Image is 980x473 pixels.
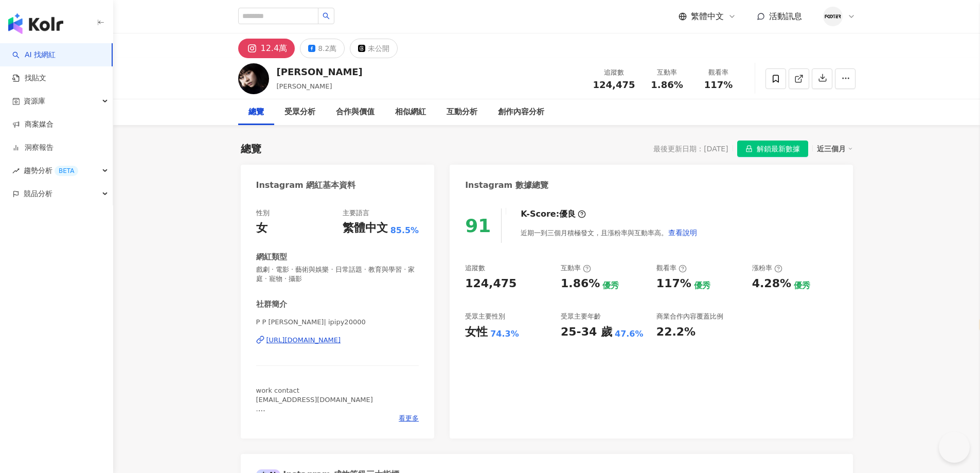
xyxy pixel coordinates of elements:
div: 優良 [559,208,576,220]
button: 未公開 [350,39,398,58]
span: 看更多 [399,414,419,423]
div: 74.3% [490,328,519,340]
div: 觀看率 [656,264,687,273]
span: 繁體中文 [691,11,724,22]
div: 社群簡介 [256,299,287,310]
span: 資源庫 [24,90,45,113]
div: 25-34 歲 [561,324,612,340]
span: 1.86% [651,80,683,90]
div: 未公開 [368,41,389,56]
span: 戲劇 · 電影 · 藝術與娛樂 · 日常話題 · 教育與學習 · 家庭 · 寵物 · 攝影 [256,265,419,284]
a: 商案媒合 [12,119,54,130]
button: 12.4萬 [238,39,295,58]
div: K-Score : [521,208,586,220]
div: 優秀 [602,280,619,291]
div: 近期一到三個月積極發文，且漲粉率與互動率高。 [521,222,698,243]
div: 91 [465,215,491,236]
img: KOL Avatar [238,63,269,94]
span: 124,475 [593,79,635,90]
span: lock [745,145,753,152]
div: BETA [55,166,78,176]
div: 受眾分析 [284,106,315,118]
div: 12.4萬 [261,41,288,56]
span: 117% [704,80,733,90]
div: 22.2% [656,324,696,340]
a: [URL][DOMAIN_NAME] [256,336,419,345]
span: 解鎖最新數據 [757,141,800,157]
div: 47.6% [615,328,644,340]
div: [URL][DOMAIN_NAME] [266,336,341,345]
div: 互動率 [648,67,687,78]
div: Instagram 數據總覽 [465,180,548,191]
a: searchAI 找網紅 [12,50,56,60]
span: 查看說明 [668,229,697,237]
div: 合作與價值 [336,106,375,118]
span: 趨勢分析 [24,159,78,182]
div: 互動率 [561,264,591,273]
button: 8.2萬 [300,39,345,58]
div: 4.28% [752,276,791,292]
button: 解鎖最新數據 [737,141,808,157]
span: [PERSON_NAME] [277,82,332,90]
div: 受眾主要性別 [465,312,505,321]
div: [PERSON_NAME] [277,65,363,78]
div: 117% [656,276,691,292]
div: 近三個月 [817,142,853,155]
span: 競品分析 [24,182,52,205]
div: 總覽 [241,142,261,156]
div: 追蹤數 [593,67,635,78]
div: 創作內容分析 [498,106,544,118]
div: 商業合作內容覆蓋比例 [656,312,723,321]
div: 漲粉率 [752,264,782,273]
div: 繁體中文 [343,220,388,236]
div: 受眾主要年齡 [561,312,601,321]
span: search [323,12,330,20]
div: 相似網紅 [395,106,426,118]
div: 總覽 [248,106,264,118]
span: rise [12,167,20,174]
div: 互動分析 [447,106,477,118]
div: Instagram 網紅基本資料 [256,180,356,191]
span: 85.5% [390,225,419,236]
img: %E7%A4%BE%E7%BE%A4%E7%94%A8LOGO.png [823,7,843,26]
div: 女性 [465,324,488,340]
div: 優秀 [694,280,710,291]
span: P P [PERSON_NAME]| ipipy20000 [256,318,419,327]
div: 網紅類型 [256,252,287,262]
span: 活動訊息 [769,11,802,21]
div: 124,475 [465,276,516,292]
div: 優秀 [794,280,810,291]
span: work contact [EMAIL_ADDRESS][DOMAIN_NAME] . soul and eye🪐 @a.saturning @pps.universe1212 [256,387,373,432]
div: 觀看率 [699,67,738,78]
div: 女 [256,220,268,236]
div: 最後更新日期：[DATE] [653,145,728,153]
div: 1.86% [561,276,600,292]
a: 找貼文 [12,73,46,83]
iframe: Help Scout Beacon - Open [939,432,970,463]
div: 8.2萬 [318,41,336,56]
img: logo [8,13,63,34]
div: 主要語言 [343,208,369,218]
a: 洞察報告 [12,143,54,153]
div: 性別 [256,208,270,218]
div: 追蹤數 [465,264,485,273]
button: 查看說明 [668,222,698,243]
